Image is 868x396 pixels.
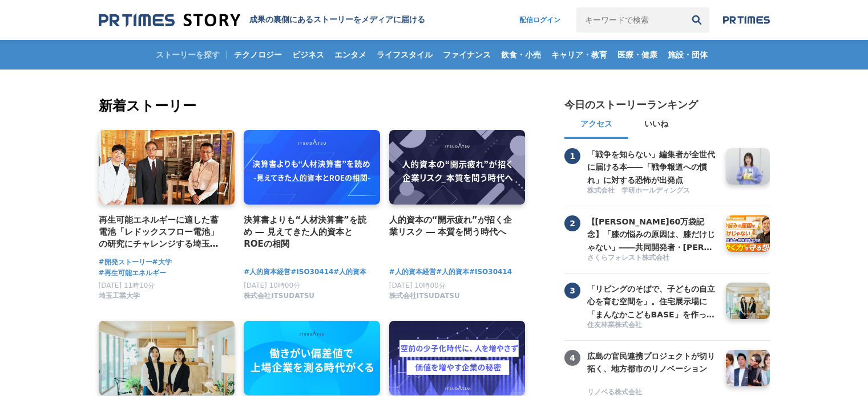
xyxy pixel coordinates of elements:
[587,350,717,375] h3: 広島の官民連携プロジェクトが切り拓く、地方都市のリノベーション
[229,40,286,70] a: テクノロジー
[438,40,495,70] a: ファイナンス
[663,40,712,70] a: 施設・団体
[496,40,546,70] a: 飲食・小売
[389,291,460,301] span: 株式会社ITSUDATSU
[587,253,669,263] span: さくらフォレスト株式会社
[290,267,333,277] a: #ISO30414
[99,281,155,289] span: [DATE] 11時10分
[99,13,240,28] img: 成果の裏側にあるストーリーをメディアに届ける
[372,50,437,60] span: ライフスタイル
[564,148,580,164] span: 1
[508,7,572,32] a: 配信ログイン
[587,350,717,386] a: 広島の官民連携プロジェクトが切り拓く、地方都市のリノベーション
[723,15,770,25] img: prtimes
[288,50,329,60] span: ビジネス
[436,267,469,277] a: #人的資本
[587,283,717,321] h3: 「リビングのそばで、子どもの自立心を育む空間を」。住宅展示場に「まんなかこどもBASE」を作った２人の女性社員
[576,7,684,32] input: キーワードで検索
[99,96,528,116] h2: 新着ストーリー
[587,283,717,319] a: 「リビングのそばで、子どもの自立心を育む空間を」。住宅展示場に「まんなかこどもBASE」を作った２人の女性社員
[469,267,512,277] a: #ISO30414
[587,148,717,185] a: 「戦争を知らない」編集者が全世代に届ける本――「戦争報道への慣れ」に対する恐怖が出発点
[330,40,371,70] a: エンタメ
[389,281,446,289] span: [DATE] 10時00分
[99,257,152,268] a: #開発ストーリー
[587,320,642,330] span: 住友林業株式会社
[249,15,425,25] h1: 成果の裏側にあるストーリーをメディアに届ける
[288,40,329,70] a: ビジネス
[547,40,612,70] a: キャリア・教育
[564,98,698,112] h2: 今日のストーリーランキング
[389,295,460,303] a: 株式会社ITSUDATSU
[372,40,437,70] a: ライフスタイル
[587,320,717,331] a: 住友林業株式会社
[438,50,495,60] span: ファイナンス
[244,267,290,277] a: #人的資本経営
[587,215,717,252] a: 【[PERSON_NAME]60万袋記念】「膝の悩みの原因は、膝だけじゃない」――共同開発者・[PERSON_NAME]先生と語る、"歩く力"を守る想い【共同開発者対談】
[564,112,628,139] button: アクセス
[229,50,286,60] span: テクノロジー
[684,7,709,32] button: 検索
[564,215,580,231] span: 2
[99,268,166,279] a: #再生可能エネルギー
[152,257,172,268] a: #大学
[628,112,684,139] button: いいね
[99,13,425,28] a: 成果の裏側にあるストーリーをメディアに届ける 成果の裏側にあるストーリーをメディアに届ける
[587,215,717,254] h3: 【[PERSON_NAME]60万袋記念】「膝の悩みの原因は、膝だけじゃない」――共同開発者・[PERSON_NAME]先生と語る、"歩く力"を守る想い【共同開発者対談】
[99,291,140,301] span: 埼玉工業大学
[587,148,717,186] h3: 「戦争を知らない」編集者が全世代に届ける本――「戦争報道への慣れ」に対する恐怖が出発点
[389,214,516,239] a: 人的資本の“開示疲れ”が招く企業リスク ― 本質を問う時代へ
[244,295,314,303] a: 株式会社ITSUDATSU
[99,295,140,303] a: 埼玉工業大学
[587,186,717,197] a: 株式会社 学研ホールディングス
[547,50,612,60] span: キャリア・教育
[587,186,690,195] span: 株式会社 学研ホールディングス
[663,50,712,60] span: 施設・団体
[244,214,371,251] a: 決算書よりも“人材決算書”を読め ― 見えてきた人的資本とROEの相関
[333,267,366,277] a: #人的資本
[99,214,226,251] a: 再生可能エネルギーに適した蓄電池「レドックスフロー電池」の研究にチャレンジする埼玉工業大学
[613,40,662,70] a: 医療・健康
[244,281,300,289] span: [DATE] 10時00分
[564,283,580,299] span: 3
[389,267,436,277] a: #人的資本経営
[613,50,662,60] span: 医療・健康
[330,50,371,60] span: エンタメ
[587,253,717,264] a: さくらフォレスト株式会社
[244,291,314,301] span: 株式会社ITSUDATSU
[496,50,546,60] span: 飲食・小売
[564,350,580,366] span: 4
